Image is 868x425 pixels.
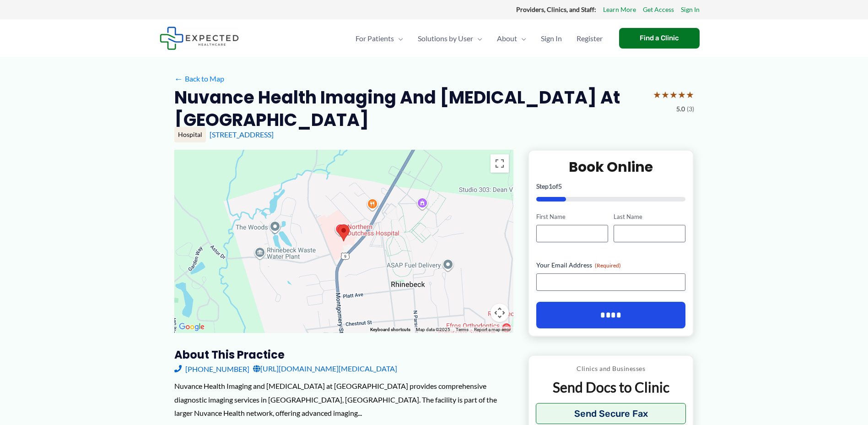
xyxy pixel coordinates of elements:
[536,363,686,375] p: Clinics and Businesses
[491,154,509,173] button: Toggle fullscreen view
[534,22,569,54] a: Sign In
[614,212,685,221] label: Last Name
[516,5,596,13] strong: Providers, Clinics, and Staff:
[370,327,410,333] button: Keyboard shortcuts
[410,22,490,54] a: Solutions by UserMenu Toggle
[595,262,621,269] span: (Required)
[569,22,610,54] a: Register
[253,362,397,376] a: [URL][DOMAIN_NAME][MEDICAL_DATA]
[174,74,183,83] span: ←
[661,86,669,103] span: ★
[549,182,552,190] span: 1
[541,22,562,54] span: Sign In
[174,348,513,362] h3: About this practice
[456,327,469,332] a: Terms (opens in new tab)
[348,22,410,54] a: For PatientsMenu Toggle
[536,403,686,424] button: Send Secure Fax
[653,86,661,103] span: ★
[517,22,526,54] span: Menu Toggle
[687,103,694,115] span: (3)
[678,86,686,103] span: ★
[174,86,646,131] h2: Nuvance Health Imaging and [MEDICAL_DATA] at [GEOGRAPHIC_DATA]
[177,321,207,333] a: Open this area in Google Maps (opens a new window)
[394,22,403,54] span: Menu Toggle
[174,72,224,86] a: ←Back to Map
[681,4,700,16] a: Sign In
[490,22,534,54] a: AboutMenu Toggle
[348,22,610,54] nav: Primary Site Navigation
[536,183,686,190] p: Step of
[536,378,686,396] p: Send Docs to Clinic
[577,22,603,54] span: Register
[418,22,473,54] span: Solutions by User
[669,86,678,103] span: ★
[536,261,686,270] label: Your Email Address
[676,103,685,115] span: 5.0
[160,27,239,50] img: Expected Healthcare Logo - side, dark font, small
[416,327,450,332] span: Map data ©2025
[174,362,249,376] a: [PHONE_NUMBER]
[174,379,513,420] div: Nuvance Health Imaging and [MEDICAL_DATA] at [GEOGRAPHIC_DATA] provides comprehensive diagnostic ...
[686,86,694,103] span: ★
[643,4,674,16] a: Get Access
[356,22,394,54] span: For Patients
[536,212,608,221] label: First Name
[603,4,636,16] a: Learn More
[210,130,274,139] a: [STREET_ADDRESS]
[474,327,511,332] a: Report a map error
[558,182,562,190] span: 5
[174,127,206,142] div: Hospital
[473,22,482,54] span: Menu Toggle
[497,22,517,54] span: About
[536,158,686,176] h2: Book Online
[177,321,207,333] img: Google
[491,304,509,322] button: Map camera controls
[619,28,700,49] a: Find a Clinic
